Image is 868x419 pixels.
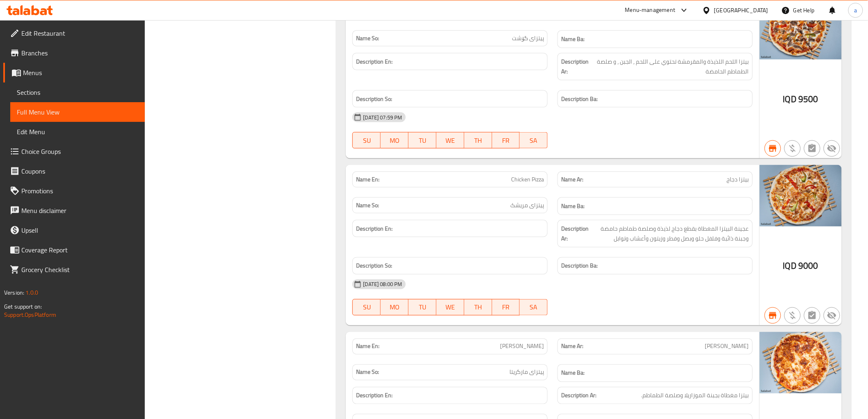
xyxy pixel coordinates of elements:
[500,342,544,351] span: [PERSON_NAME]
[440,302,461,314] span: WE
[3,201,145,220] a: Menu disclaimer
[356,391,393,401] strong: Description En:
[356,34,379,43] strong: Name So:
[352,132,381,149] button: SU
[412,135,433,147] span: TU
[21,225,138,235] span: Upsell
[21,166,138,176] span: Coupons
[352,299,381,316] button: SU
[21,206,138,215] span: Menu disclaimer
[784,307,801,324] button: Purchased item
[384,302,405,314] span: MO
[705,342,749,351] span: [PERSON_NAME]
[25,287,38,298] span: 1.0.0
[3,63,145,82] a: Menus
[523,135,544,147] span: SA
[440,135,461,147] span: WE
[561,94,598,104] strong: Description Ba:
[4,301,42,312] span: Get support on:
[760,165,842,227] img: Burger_Al_Jabal_Sadr_Stre638863562563043219.jpg
[464,299,492,316] button: TH
[523,302,544,314] span: SA
[561,261,598,271] strong: Description Ba:
[561,175,583,184] strong: Name Ar:
[360,281,405,288] span: [DATE] 08:00 PM
[625,5,676,15] div: Menu-management
[381,132,409,149] button: MO
[468,135,489,147] span: TH
[510,201,544,210] span: پیتزای مریشک
[10,122,145,142] a: Edit Menu
[3,142,145,161] a: Choice Groups
[520,299,548,316] button: SA
[783,258,797,274] span: IQD
[496,302,517,314] span: FR
[642,391,749,401] span: بيتزا مغطاة بجبنة الموزاريلا وصلصة الطماطم.
[17,107,138,117] span: Full Menu View
[3,260,145,279] a: Grocery Checklist
[464,132,492,149] button: TH
[21,245,138,255] span: Coverage Report
[412,302,433,314] span: TU
[3,23,145,43] a: Edit Restaurant
[356,57,393,67] strong: Description En:
[784,140,801,157] button: Purchased item
[854,6,857,15] span: a
[356,135,377,147] span: SU
[714,6,768,15] div: [GEOGRAPHIC_DATA]
[409,132,436,149] button: TU
[356,342,379,351] strong: Name En:
[4,287,24,298] span: Version:
[561,224,589,244] strong: Description Ar:
[356,302,377,314] span: SU
[561,368,585,378] strong: Name Ba:
[824,307,840,324] button: Not available
[4,309,56,320] a: Support.OpsPlatform
[520,132,548,149] button: SA
[798,258,818,274] span: 9000
[3,43,145,63] a: Branches
[591,57,749,77] span: بيتزا اللحم اللذيذة والمقرمشة تحتوي على اللحم , الجبن ، و صلصة الطماطم الحامضة
[436,299,464,316] button: WE
[21,186,138,196] span: Promotions
[561,391,596,401] strong: Description Ar:
[492,299,520,316] button: FR
[760,332,842,394] img: Burger_Al_Jabal_Sadr_Stre638863562588862388.jpg
[804,140,820,157] button: Not has choices
[3,181,145,201] a: Promotions
[824,140,840,157] button: Not available
[727,175,749,184] span: بيتزا دجاج
[21,48,138,58] span: Branches
[356,201,379,210] strong: Name So:
[561,201,585,211] strong: Name Ba:
[798,91,818,107] span: 9500
[10,102,145,122] a: Full Menu View
[17,127,138,137] span: Edit Menu
[509,368,544,377] span: پیتزای مارگریتا
[356,94,392,104] strong: Description So:
[468,302,489,314] span: TH
[3,220,145,240] a: Upsell
[492,132,520,149] button: FR
[436,132,464,149] button: WE
[356,224,393,234] strong: Description En:
[356,261,392,271] strong: Description So:
[21,147,138,156] span: Choice Groups
[561,57,589,77] strong: Description Ar:
[356,175,379,184] strong: Name En:
[561,34,585,44] strong: Name Ba:
[3,161,145,181] a: Coupons
[360,114,405,121] span: [DATE] 07:59 PM
[10,82,145,102] a: Sections
[512,34,544,43] span: پیتزای گۆشت
[590,224,749,244] span: عجينة البيتزا المغطاة بقطع دجاج لذيذة وصلصة طماطم حامضة وجبنة ذائبة وفلفل حلو وبصل وفطر وزيتون وأ...
[765,307,781,324] button: Branch specific item
[21,265,138,275] span: Grocery Checklist
[765,140,781,157] button: Branch specific item
[409,299,436,316] button: TU
[511,175,544,184] span: Chicken Pizza
[381,299,409,316] button: MO
[3,240,145,260] a: Coverage Report
[384,135,405,147] span: MO
[804,307,820,324] button: Not has choices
